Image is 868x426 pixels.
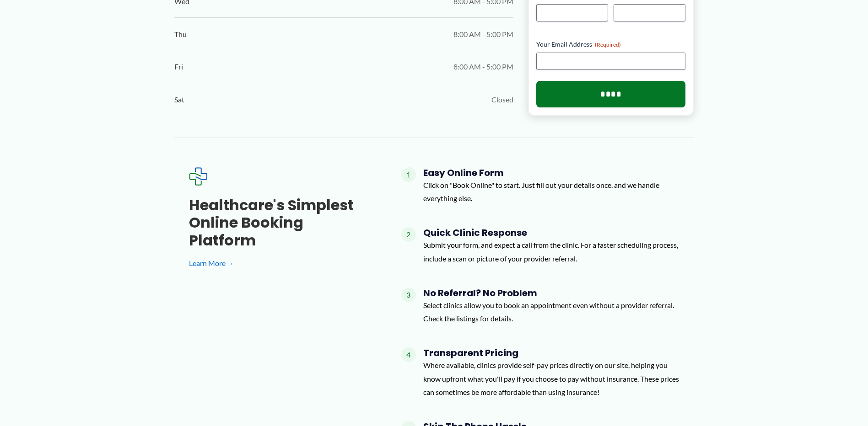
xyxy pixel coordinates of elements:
span: 2 [401,227,416,242]
span: Thu [174,27,187,41]
span: 8:00 AM - 5:00 PM [453,27,513,41]
span: Sat [174,93,184,106]
h4: Easy Online Form [423,167,679,178]
span: Closed [491,93,513,106]
img: Expected Healthcare Logo [189,167,207,186]
h4: Quick Clinic Response [423,227,679,238]
span: Fri [174,60,183,74]
span: 8:00 AM - 5:00 PM [453,60,513,74]
h4: No Referral? No Problem [423,288,679,298]
label: Your Email Address [536,40,686,49]
span: (Required) [595,41,621,48]
span: 4 [401,347,416,362]
span: 1 [401,167,416,182]
span: 3 [401,288,416,302]
p: Click on "Book Online" to start. Just fill out your details once, and we handle everything else. [423,178,679,205]
p: Select clinics allow you to book an appointment even without a provider referral. Check the listi... [423,298,679,325]
h3: Healthcare's simplest online booking platform [189,197,372,249]
p: Where available, clinics provide self-pay prices directly on our site, helping you know upfront w... [423,358,679,399]
h4: Transparent Pricing [423,347,679,358]
a: Learn More → [189,256,372,270]
p: Submit your form, and expect a call from the clinic. For a faster scheduling process, include a s... [423,238,679,265]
